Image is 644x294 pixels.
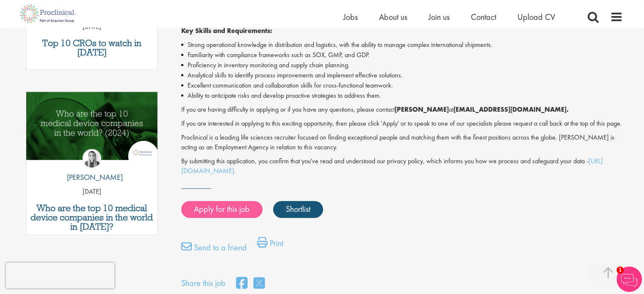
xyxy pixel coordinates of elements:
[254,275,265,293] a: share on twitter
[181,119,623,129] p: If you are interested in applying to this exciting opportunity, then please click 'Apply' or to s...
[181,157,623,176] p: By submitting this application, you confirm that you've read and understood our privacy policy, w...
[26,92,158,167] a: Link to a post
[379,11,407,22] a: About us
[395,105,449,114] strong: [PERSON_NAME]
[181,80,623,91] li: Excellent communication and collaboration skills for cross-functional teamwork.
[61,172,123,183] p: [PERSON_NAME]
[273,201,323,218] a: Shortlist
[30,203,154,231] a: Who are the top 10 medical device companies in the world in [DATE]?
[181,241,247,258] a: Send to a friend
[83,149,101,168] img: Hannah Burke
[428,11,450,22] a: Join us
[257,237,283,254] a: Print
[181,157,603,175] a: [URL][DOMAIN_NAME]
[236,275,247,293] a: share on facebook
[181,91,623,101] li: Ability to anticipate risks and develop proactive strategies to address them.
[30,38,154,57] a: Top 10 CROs to watch in [DATE]
[616,267,642,292] img: Chatbot
[6,263,114,288] iframe: reCAPTCHA
[343,11,358,22] a: Jobs
[471,11,496,22] a: Contact
[453,105,569,114] strong: [EMAIL_ADDRESS][DOMAIN_NAME].
[181,70,623,80] li: Analytical skills to identify process improvements and implement effective solutions.
[181,50,623,60] li: Familiarity with compliance frameworks such as SOX, GMP, and GDP.
[181,277,226,289] label: Share this job
[181,60,623,70] li: Proficiency in inventory monitoring and supply chain planning.
[26,92,158,160] img: Top 10 Medical Device Companies 2024
[26,187,158,197] p: [DATE]
[616,267,624,274] span: 1
[181,40,623,50] li: Strong operational knowledge in distribution and logistics, with the ability to manage complex in...
[181,26,272,35] strong: Key Skills and Requirements:
[181,105,623,115] p: If you are having difficulty in applying or if you have any questions, please contact at
[61,149,123,187] a: Hannah Burke [PERSON_NAME]
[517,11,555,22] a: Upload CV
[181,201,263,218] a: Apply for this job
[181,133,623,152] p: Proclinical is a leading life sciences recruiter focused on finding exceptional people and matchi...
